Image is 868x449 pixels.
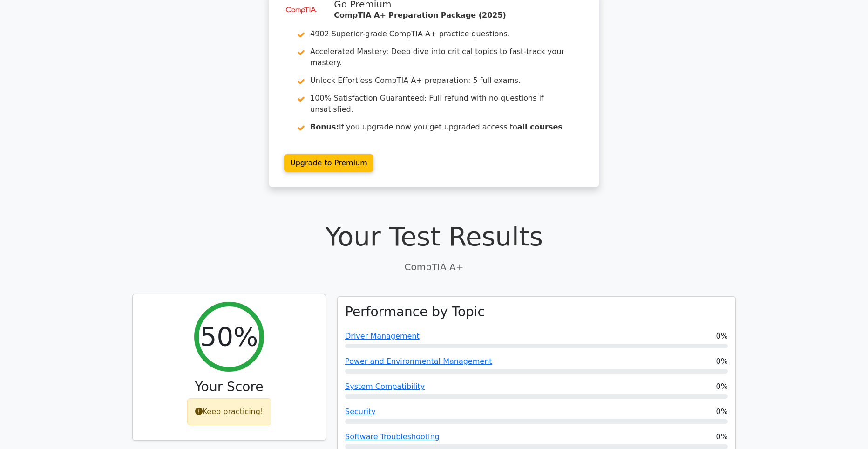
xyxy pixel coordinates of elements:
span: 0% [716,356,728,367]
a: System Compatibility [345,382,425,391]
a: Power and Environmental Management [345,357,492,366]
span: 0% [716,431,728,442]
a: Security [345,407,376,416]
span: 0% [716,406,728,417]
span: 0% [716,381,728,392]
h3: Your Score [140,379,318,395]
a: Software Troubleshooting [345,432,440,441]
a: Upgrade to Premium [284,154,373,172]
a: Driver Management [345,332,420,340]
p: CompTIA A+ [132,260,736,274]
h3: Performance by Topic [345,304,485,320]
div: Keep practicing! [187,398,271,425]
span: 0% [716,331,728,342]
h2: 50% [200,321,258,352]
h1: Your Test Results [132,221,736,252]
